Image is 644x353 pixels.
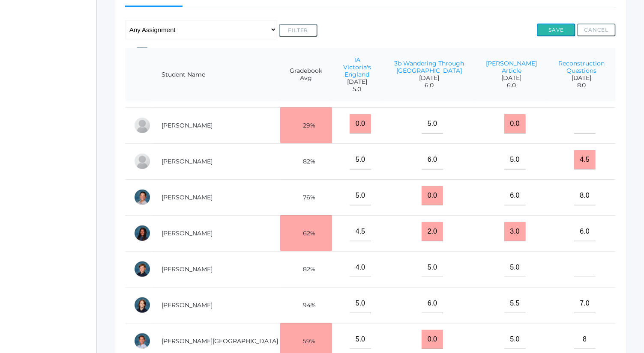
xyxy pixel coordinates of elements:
[162,265,213,273] a: [PERSON_NAME]
[485,74,539,82] span: [DATE]
[280,179,332,215] td: 76%
[280,107,332,143] td: 29%
[153,48,280,102] th: Student Name
[280,287,332,323] td: 94%
[556,74,607,82] span: [DATE]
[577,24,616,36] button: Cancel
[280,48,332,102] th: Gradebook Avg
[134,297,151,314] div: Nathaniel Torok
[485,82,539,89] span: 6.0
[134,332,151,350] div: Preston Veenendaal
[162,337,278,345] a: [PERSON_NAME][GEOGRAPHIC_DATA]
[279,24,318,37] button: Filter
[280,251,332,287] td: 82%
[162,122,213,129] a: [PERSON_NAME]
[556,82,607,89] span: 8.0
[341,86,374,93] span: 5.0
[341,78,374,86] span: [DATE]
[134,117,151,134] div: Pauline Harris
[280,215,332,251] td: 62%
[537,24,575,36] button: Save
[343,56,371,78] a: 1A Victoria's England
[162,193,213,201] a: [PERSON_NAME]
[391,74,467,82] span: [DATE]
[134,261,151,278] div: Asher Pedersen
[162,301,213,309] a: [PERSON_NAME]
[134,153,151,170] div: Eli Henry
[558,59,605,74] a: Reconstruction Questions
[280,143,332,179] td: 82%
[486,59,537,74] a: [PERSON_NAME] Article
[134,189,151,206] div: Levi Herrera
[162,157,213,165] a: [PERSON_NAME]
[134,225,151,242] div: Norah Hosking
[391,82,467,89] span: 6.0
[162,229,213,237] a: [PERSON_NAME]
[394,59,464,74] a: 3b Wandering Through [GEOGRAPHIC_DATA]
